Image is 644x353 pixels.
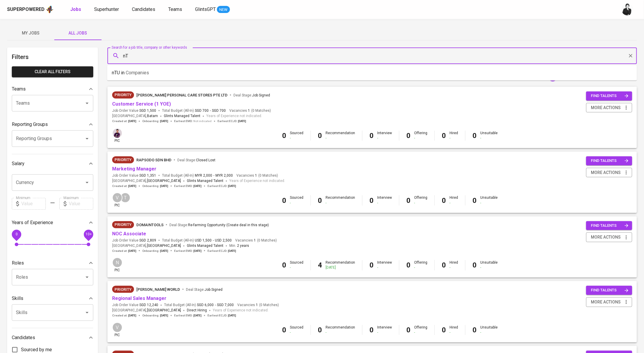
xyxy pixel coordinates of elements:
[112,173,156,178] span: Job Order Value
[290,195,303,205] div: Sourced
[586,221,632,230] button: find talents
[442,132,446,140] b: 0
[112,128,122,143] div: pic
[290,260,303,270] div: Sourced
[12,260,24,267] p: Roles
[139,108,156,113] span: SGD 1,500
[586,286,632,295] button: find talents
[139,238,156,243] span: SGD 2,809
[120,193,130,203] div: T
[15,232,17,236] span: 0
[12,119,93,130] div: Reporting Groups
[136,158,171,162] span: Rapsodo Sdn Bhd
[112,92,134,98] span: Priority
[112,322,122,338] div: pic
[12,121,48,128] p: Reporting Groups
[450,201,458,206] div: -
[195,6,216,12] span: GlintsGPT
[450,330,458,335] div: -
[450,265,458,270] div: -
[290,265,303,270] div: -
[480,131,498,141] div: Unsuitable
[160,119,168,123] span: [DATE]
[83,178,91,187] button: Open
[591,157,629,164] span: find talents
[586,91,632,101] button: find talents
[187,244,223,248] span: Glints Managed Talent
[326,201,355,206] div: -
[112,101,171,107] a: Customer Service (1 YOE)
[112,313,136,318] span: Created at :
[128,313,136,318] span: [DATE]
[83,134,91,143] button: Open
[450,260,458,270] div: Hired
[94,6,120,13] a: Superhunter
[290,131,303,141] div: Sourced
[187,179,223,183] span: Glints Managed Talent
[112,119,136,123] span: Created at :
[377,201,392,206] div: -
[85,232,91,236] span: 10+
[228,313,236,318] span: [DATE]
[112,295,166,301] a: Regional Sales Manager
[7,5,54,14] a: Superpoweredapp logo
[188,223,269,227] span: Re-farming Opportunity (Create deal in this stage)
[473,326,477,334] b: 0
[195,238,212,243] span: USD 1,500
[377,325,392,335] div: Interview
[237,244,249,248] span: 2 years
[174,313,202,318] span: Earliest EMD :
[112,221,134,228] div: New Job received from Demand Team, Client Priority
[205,288,223,292] span: Job Signed
[591,287,629,294] span: find talents
[174,184,202,188] span: Earliest EMD :
[586,232,632,242] button: more actions
[132,6,156,13] a: Candidates
[12,83,93,95] div: Teams
[136,93,228,97] span: [PERSON_NAME] PERSONAL CARE STORES PTE LTD
[217,303,234,308] span: SGD 7,000
[450,136,458,141] div: -
[247,108,250,113] span: 1
[139,173,156,178] span: SGD 1,351
[215,238,232,243] span: USD 2,500
[160,313,168,318] span: [DATE]
[326,136,355,141] div: -
[215,303,216,308] span: -
[480,260,498,270] div: Unsuitable
[128,249,136,253] span: [DATE]
[112,257,122,268] div: N
[370,261,374,269] b: 0
[12,293,93,304] div: Skills
[591,104,621,111] span: more actions
[255,303,258,308] span: 1
[290,325,303,335] div: Sourced
[414,265,427,270] div: -
[21,198,46,210] input: Value
[142,249,168,253] span: Onboarding :
[169,223,269,227] span: Deal Stage :
[236,173,278,178] span: Vacancies ( 0 Matches )
[112,108,156,113] span: Job Order Value
[17,68,89,75] span: Clear All filters
[187,308,207,312] span: Direct Hiring
[174,249,202,253] span: Earliest EMD :
[406,326,411,334] b: 0
[213,238,214,243] span: -
[406,196,411,205] b: 0
[414,260,427,270] div: Offering
[254,173,257,178] span: 1
[94,6,119,12] span: Superhunter
[480,201,498,206] div: -
[213,308,269,313] span: Years of Experience not indicated.
[586,297,632,307] button: more actions
[112,166,156,172] a: Marketing Manager
[326,131,355,141] div: Recommendation
[442,261,446,269] b: 0
[83,273,91,281] button: Open
[70,6,82,13] a: Jobs
[591,93,629,99] span: find talents
[112,157,134,163] span: Priority
[112,91,134,98] div: New Job received from Demand Team
[128,119,136,123] span: [DATE]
